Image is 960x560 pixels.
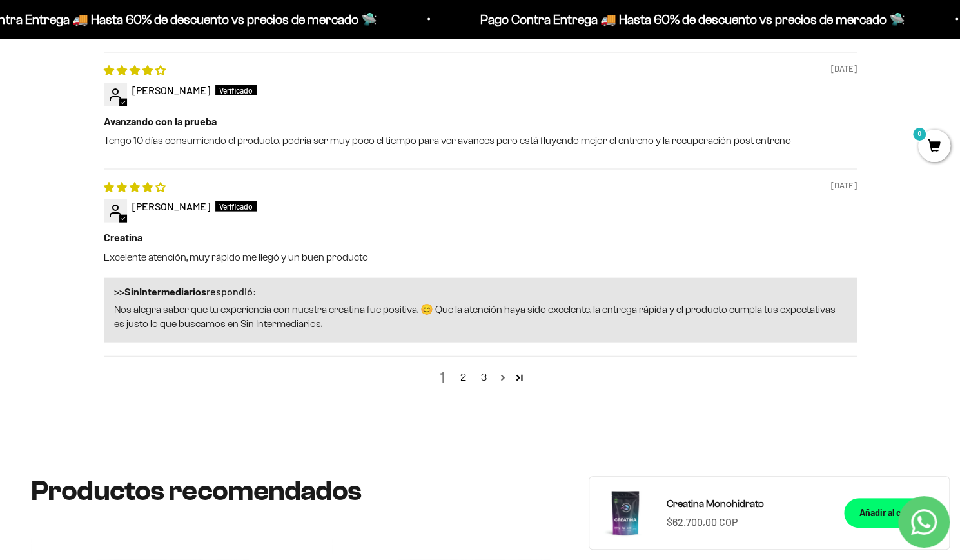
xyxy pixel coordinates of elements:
span: [DATE] [831,63,857,75]
b: SinIntermediarios [124,285,206,297]
mark: 0 [912,126,927,142]
a: Page 2 [453,370,474,385]
p: Tengo 10 días consumiendo el producto, podría ser muy poco el tiempo para ver avances pero está f... [104,134,857,148]
span: [PERSON_NAME] [132,200,210,212]
split-lines: Productos recomendados [31,475,361,506]
span: [DATE] [831,180,857,192]
p: Pago Contra Entrega 🚚 Hasta 60% de descuento vs precios de mercado 🛸 [474,9,899,30]
a: Page 2 [495,369,511,386]
b: Creatina [104,230,857,245]
span: 4 star review [104,181,166,193]
div: Añadir al carrito [859,506,923,520]
a: Creatina Monohidrato [667,495,828,512]
img: Creatina Monohidrato [600,487,651,539]
span: 4 star review [104,64,166,76]
p: Nos alegra saber que tu experiencia con nuestra creatina fue positiva. 😊 Que la atención haya sid... [114,303,847,332]
a: 0 [918,140,950,154]
a: Page 5 [511,369,528,386]
p: Excelente atención, muy rápido me llegó y un buen producto [104,250,857,265]
span: [PERSON_NAME] [132,84,210,96]
sale-price: $62.700,00 COP [667,514,738,530]
div: >> respondió: [114,285,847,299]
a: Page 3 [474,370,495,385]
b: Avanzando con la prueba [104,114,857,128]
button: Añadir al carrito [844,498,939,528]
